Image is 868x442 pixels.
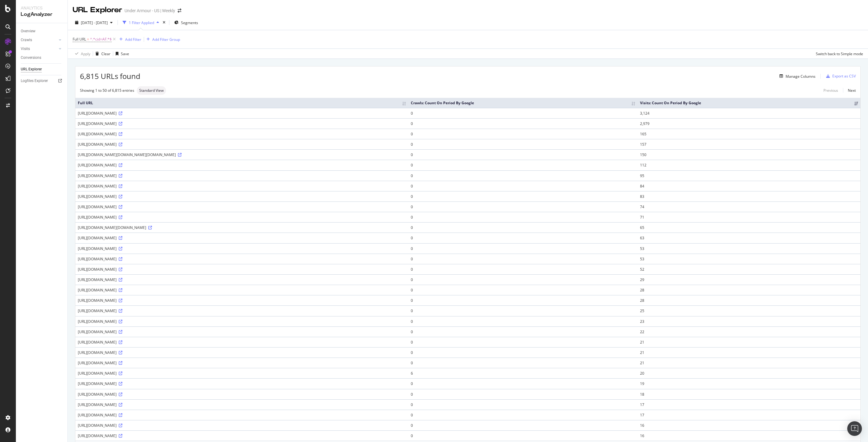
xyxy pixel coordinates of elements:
[408,222,638,233] td: 0
[638,326,860,337] td: 22
[75,98,408,108] th: Full URL: activate to sort column ascending
[78,360,406,365] div: [URL][DOMAIN_NAME]
[21,55,41,61] div: Conversions
[120,18,161,27] button: 1 Filter Applied
[813,49,863,59] button: Switch back to Simple mode
[78,287,406,293] div: [URL][DOMAIN_NAME]
[408,295,638,305] td: 0
[408,118,638,129] td: 0
[408,160,638,170] td: 0
[78,121,406,126] div: [URL][DOMAIN_NAME]
[832,73,856,79] div: Export as CSV
[78,215,406,220] div: [URL][DOMAIN_NAME]
[843,86,856,95] a: Next
[638,295,860,305] td: 28
[87,37,89,42] span: =
[408,98,638,108] th: Crawls: Count On Period By Google: activate to sort column ascending
[638,305,860,316] td: 25
[21,46,30,52] div: Visits
[408,389,638,399] td: 0
[161,20,167,26] div: times
[172,18,201,27] button: Segments
[78,225,406,230] div: [URL][DOMAIN_NAME][DOMAIN_NAME]
[786,74,816,79] div: Manage Columns
[638,212,860,222] td: 71
[129,20,154,25] div: 1 Filter Applied
[21,46,57,52] a: Visits
[181,20,198,25] span: Segments
[21,5,63,11] div: Analytics
[638,118,860,129] td: 2,979
[21,66,42,73] div: URL Explorer
[638,316,860,326] td: 23
[638,264,860,274] td: 52
[78,340,406,345] div: [URL][DOMAIN_NAME]
[73,18,115,27] button: [DATE] - [DATE]
[78,142,406,147] div: [URL][DOMAIN_NAME]
[638,243,860,254] td: 53
[638,420,860,430] td: 16
[638,108,860,118] td: 3,124
[638,170,860,181] td: 95
[81,20,108,25] span: [DATE] - [DATE]
[816,51,863,56] div: Switch back to Simple mode
[78,423,406,428] div: [URL][DOMAIN_NAME]
[408,243,638,254] td: 0
[408,305,638,316] td: 0
[408,129,638,139] td: 0
[78,402,406,407] div: [URL][DOMAIN_NAME]
[78,381,406,386] div: [URL][DOMAIN_NAME]
[638,160,860,170] td: 112
[408,285,638,295] td: 0
[638,337,860,347] td: 21
[78,319,406,324] div: [URL][DOMAIN_NAME]
[638,358,860,368] td: 21
[78,162,406,168] div: [URL][DOMAIN_NAME]
[21,28,63,34] a: Overview
[178,9,181,13] div: arrow-right-arrow-left
[78,433,406,438] div: [URL][DOMAIN_NAME]
[408,399,638,410] td: 0
[78,392,406,397] div: [URL][DOMAIN_NAME]
[93,49,110,59] button: Clear
[78,111,406,116] div: [URL][DOMAIN_NAME]
[638,129,860,139] td: 165
[638,285,860,295] td: 28
[21,11,63,18] div: LogAnalyzer
[408,274,638,285] td: 0
[78,184,406,189] div: [URL][DOMAIN_NAME]
[152,37,180,42] div: Add Filter Group
[638,149,860,160] td: 150
[121,51,129,56] div: Save
[638,368,860,378] td: 20
[78,235,406,241] div: [URL][DOMAIN_NAME]
[90,35,112,44] span: ^.*cid=AF.*$
[638,181,860,191] td: 84
[78,308,406,313] div: [URL][DOMAIN_NAME]
[408,420,638,430] td: 0
[408,316,638,326] td: 0
[78,204,406,209] div: [URL][DOMAIN_NAME]
[21,66,63,73] a: URL Explorer
[125,8,175,14] div: Under Armour - US | Weekly
[408,410,638,420] td: 0
[80,88,134,93] div: Showing 1 to 50 of 6,815 entries
[638,430,860,441] td: 16
[777,73,816,80] button: Manage Columns
[21,78,48,84] div: Logfiles Explorer
[638,98,860,108] th: Visits: Count On Period By Google: activate to sort column ascending
[139,89,164,92] span: Standard View
[408,108,638,118] td: 0
[21,55,63,61] a: Conversions
[408,139,638,149] td: 0
[137,86,166,95] div: neutral label
[408,254,638,264] td: 0
[638,222,860,233] td: 65
[824,71,856,81] button: Export as CSV
[81,51,90,56] div: Apply
[101,51,110,56] div: Clear
[21,28,35,34] div: Overview
[113,49,129,59] button: Save
[638,410,860,420] td: 17
[638,191,860,201] td: 83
